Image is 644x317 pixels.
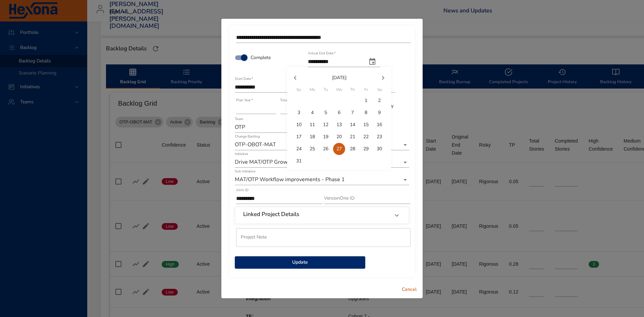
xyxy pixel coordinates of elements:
[306,107,318,119] button: 4
[310,146,315,152] p: 25
[363,134,369,140] p: 22
[296,121,302,128] p: 10
[336,146,342,152] p: 27
[333,107,345,119] button: 6
[320,143,332,155] button: 26
[296,146,302,152] p: 24
[320,87,332,93] span: Tu
[360,87,372,93] span: Fr
[333,87,345,93] span: We
[293,143,305,155] button: 24
[351,109,354,116] p: 7
[360,107,372,119] button: 8
[377,134,382,140] p: 23
[293,131,305,143] button: 17
[296,134,302,140] p: 17
[306,119,318,131] button: 11
[373,131,385,143] button: 23
[333,131,345,143] button: 20
[320,119,332,131] button: 12
[378,109,381,116] p: 9
[320,107,332,119] button: 5
[350,134,355,140] p: 21
[338,109,340,116] p: 6
[346,143,359,155] button: 28
[296,158,302,164] p: 31
[306,143,318,155] button: 25
[360,143,372,155] button: 29
[360,95,372,107] button: 1
[373,95,385,107] button: 2
[324,109,327,116] p: 5
[346,107,359,119] button: 7
[346,87,359,93] span: Th
[373,143,385,155] button: 30
[377,121,382,128] p: 16
[365,97,367,104] p: 1
[373,107,385,119] button: 9
[336,134,342,140] p: 20
[363,121,369,128] p: 15
[346,119,359,131] button: 14
[320,131,332,143] button: 19
[365,109,367,116] p: 8
[293,107,305,119] button: 3
[373,119,385,131] button: 16
[350,121,355,128] p: 14
[373,87,385,93] span: Sa
[323,121,328,128] p: 12
[310,121,315,128] p: 11
[310,134,315,140] p: 18
[303,74,375,81] p: [DATE]
[363,146,369,152] p: 29
[378,97,381,104] p: 2
[293,119,305,131] button: 10
[298,109,300,116] p: 3
[306,131,318,143] button: 18
[323,146,328,152] p: 26
[293,87,305,93] span: Su
[336,121,342,128] p: 13
[311,109,314,116] p: 4
[306,87,318,93] span: Mo
[323,134,328,140] p: 19
[377,146,382,152] p: 30
[360,119,372,131] button: 15
[293,155,305,167] button: 31
[333,119,345,131] button: 13
[333,143,345,155] button: 27
[346,131,359,143] button: 21
[350,146,355,152] p: 28
[360,131,372,143] button: 22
